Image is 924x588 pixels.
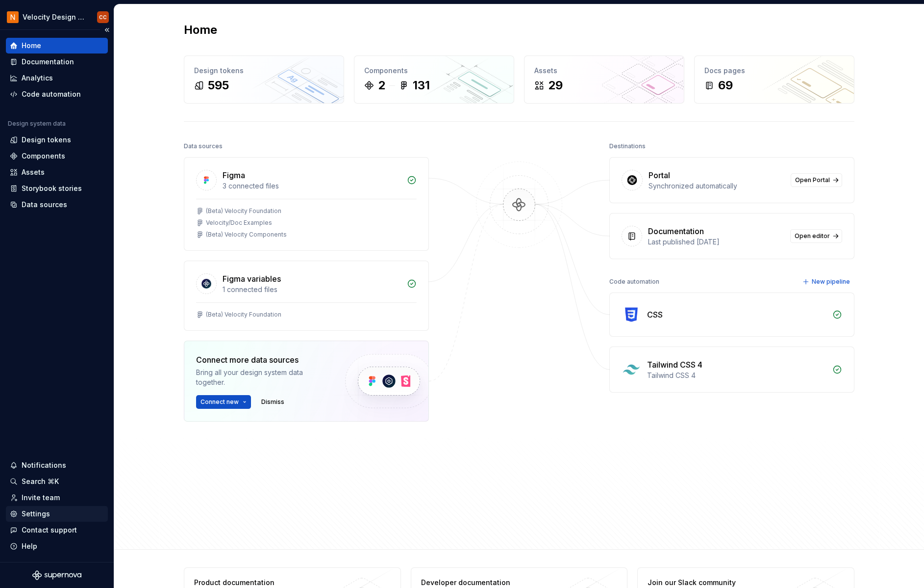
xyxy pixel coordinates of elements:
span: Dismiss [261,398,284,406]
div: Figma [223,169,245,181]
a: Invite team [6,490,108,506]
a: Assets [6,164,108,180]
button: New pipeline [799,275,854,289]
a: Design tokens [6,132,108,148]
a: Open Portal [791,173,842,187]
div: Data sources [22,200,67,210]
div: Velocity Design System by NAVEX [23,12,85,22]
div: Design system data [8,120,66,128]
div: Tailwind CSS 4 [647,359,702,371]
div: Code automation [22,89,81,99]
div: Synchronized automatically [649,181,785,191]
div: 595 [208,78,229,93]
div: Join our Slack community [648,578,790,588]
div: Search ⌘K [22,477,59,486]
span: Connect new [200,398,239,406]
div: Components [364,66,504,76]
div: Portal [649,169,670,181]
span: Open editor [795,232,830,240]
div: 131 [413,78,430,93]
div: 2 [378,78,385,93]
span: New pipeline [812,278,850,286]
button: Search ⌘K [6,474,108,489]
div: Home [22,41,41,51]
div: Help [22,541,37,551]
div: Product documentation [194,578,337,588]
a: Documentation [6,54,108,70]
a: Home [6,38,108,53]
button: Velocity Design System by NAVEXCC [2,6,112,27]
div: Figma variables [223,273,281,285]
a: Design tokens595 [184,55,344,104]
span: Open Portal [795,176,830,184]
h2: Home [184,22,217,38]
div: Analytics [22,73,53,83]
div: (Beta) Velocity Components [206,231,287,239]
div: Documentation [648,225,704,237]
a: Assets29 [524,55,684,104]
a: Settings [6,506,108,522]
div: CC [99,13,107,21]
div: Code automation [609,275,659,289]
div: Developer documentation [421,578,564,588]
button: Contact support [6,522,108,538]
div: CSS [647,309,663,321]
svg: Supernova Logo [32,570,81,580]
div: Contact support [22,525,77,535]
div: Tailwind CSS 4 [647,371,826,380]
div: (Beta) Velocity Foundation [206,311,281,319]
div: 1 connected files [223,285,401,294]
div: Invite team [22,493,60,503]
div: Settings [22,509,50,519]
a: Storybook stories [6,181,108,196]
div: Connect more data sources [196,354,328,366]
img: bb28370b-b938-4458-ba0e-c5bddf6d21d4.png [7,11,19,23]
div: Docs pages [704,66,844,76]
a: Open editor [790,229,842,243]
button: Help [6,538,108,554]
a: Code automation [6,86,108,102]
button: Collapse sidebar [100,23,114,37]
div: Storybook stories [22,184,82,193]
div: Bring all your design system data together. [196,368,328,387]
div: Velocity/Doc Examples [206,219,272,227]
div: Assets [534,66,674,76]
div: Design tokens [22,135,71,145]
div: Assets [22,167,45,177]
div: Last published [DATE] [648,237,784,247]
button: Dismiss [257,395,289,409]
div: 29 [548,78,563,93]
div: Design tokens [194,66,334,76]
div: Data sources [184,139,223,153]
div: Components [22,151,65,161]
a: Components2131 [354,55,514,104]
a: Docs pages69 [694,55,854,104]
div: 69 [718,78,733,93]
div: (Beta) Velocity Foundation [206,207,281,215]
a: Figma variables1 connected files(Beta) Velocity Foundation [184,261,429,331]
div: Notifications [22,460,66,470]
button: Notifications [6,457,108,473]
a: Components [6,148,108,164]
a: Figma3 connected files(Beta) Velocity FoundationVelocity/Doc Examples(Beta) Velocity Components [184,157,429,251]
div: Documentation [22,57,74,67]
div: 3 connected files [223,181,401,191]
div: Destinations [609,139,646,153]
a: Analytics [6,70,108,86]
a: Data sources [6,197,108,213]
button: Connect new [196,395,251,409]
